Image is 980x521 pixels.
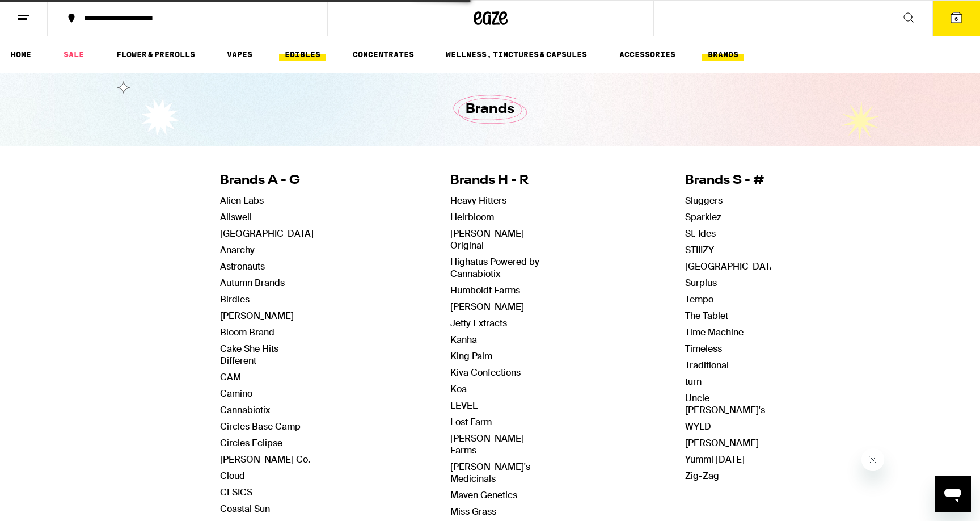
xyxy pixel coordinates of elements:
[702,48,744,61] a: BRANDS
[279,48,326,61] a: EDIBLES
[685,260,779,272] a: [GEOGRAPHIC_DATA]
[685,343,722,355] a: Timeless
[450,400,478,411] a: LEVEL
[450,256,539,280] a: Highatus Powered by Cannabiotix
[954,15,958,22] span: 6
[450,211,494,223] a: Heirbloom
[685,326,744,338] a: Time Machine
[685,310,728,322] a: The Tablet
[685,172,779,190] h4: Brands S - #
[685,359,729,371] a: Traditional
[685,392,765,416] a: Uncle [PERSON_NAME]'s
[220,260,265,272] a: Astronauts
[111,48,201,61] a: FLOWER & PREROLLS
[685,376,702,388] a: turn
[685,211,721,223] a: Sparkiez
[450,172,548,190] h4: Brands H - R
[450,432,524,456] a: [PERSON_NAME] Farms
[220,228,314,240] a: [GEOGRAPHIC_DATA]
[450,350,492,362] a: King Palm
[220,343,278,367] a: Cake She Hits Different
[466,100,514,119] h1: Brands
[685,277,717,289] a: Surplus
[220,310,294,322] a: [PERSON_NAME]
[7,8,82,17] span: Hi. Need any help?
[220,486,252,498] a: CLSICS
[220,470,245,482] a: Cloud
[220,293,250,305] a: Birdies
[614,48,681,61] a: ACCESSORIES
[932,1,980,36] button: 6
[221,48,258,61] a: VAPES
[220,421,301,432] a: Circles Base Camp
[450,461,530,485] a: [PERSON_NAME]'s Medicinals
[347,48,420,61] a: CONCENTRATES
[220,277,285,289] a: Autumn Brands
[861,448,884,471] iframe: Close message
[685,244,714,256] a: STIIIZY
[220,371,241,383] a: CAM
[685,453,745,465] a: Yummi [DATE]
[450,284,520,296] a: Humboldt Farms
[685,421,711,432] a: WYLD
[220,211,252,223] a: Allswell
[685,228,716,240] a: St. Ides
[450,301,524,313] a: [PERSON_NAME]
[220,172,314,190] h4: Brands A - G
[58,48,90,61] a: SALE
[450,334,477,346] a: Kanha
[220,388,252,400] a: Camino
[685,195,723,207] a: Sluggers
[450,317,507,329] a: Jetty Extracts
[220,453,310,465] a: [PERSON_NAME] Co.
[220,503,270,515] a: Coastal Sun
[5,48,37,61] a: HOME
[450,228,524,251] a: [PERSON_NAME] Original
[220,195,264,207] a: Alien Labs
[685,437,759,449] a: [PERSON_NAME]
[450,416,492,428] a: Lost Farm
[450,367,521,379] a: Kiva Confections
[220,326,274,338] a: Bloom Brand
[685,293,713,305] a: Tempo
[220,404,270,416] a: Cannabiotix
[685,470,719,482] a: Zig-Zag
[450,506,496,518] a: Miss Grass
[450,195,506,207] a: Heavy Hitters
[220,244,255,256] a: Anarchy
[220,437,282,449] a: Circles Eclipse
[450,383,467,395] a: Koa
[935,476,971,512] iframe: Button to launch messaging window
[440,48,593,61] a: WELLNESS, TINCTURES & CAPSULES
[450,489,517,501] a: Maven Genetics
